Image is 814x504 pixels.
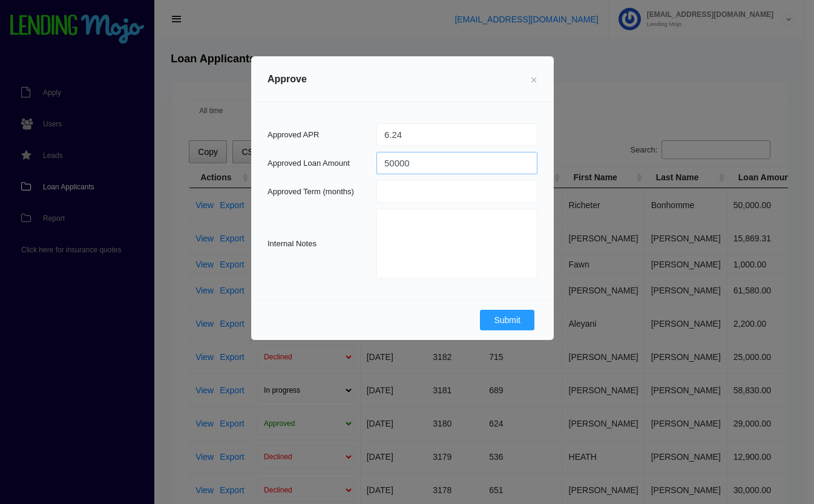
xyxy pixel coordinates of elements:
button: × [520,62,547,96]
div: Approved Term (months) [268,186,376,198]
div: Approved Loan Amount [268,157,376,169]
div: Approved APR [268,129,376,141]
div: Internal Notes [268,238,376,250]
h5: Approve [268,72,307,87]
span: × [530,73,537,87]
button: Submit [480,310,534,330]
